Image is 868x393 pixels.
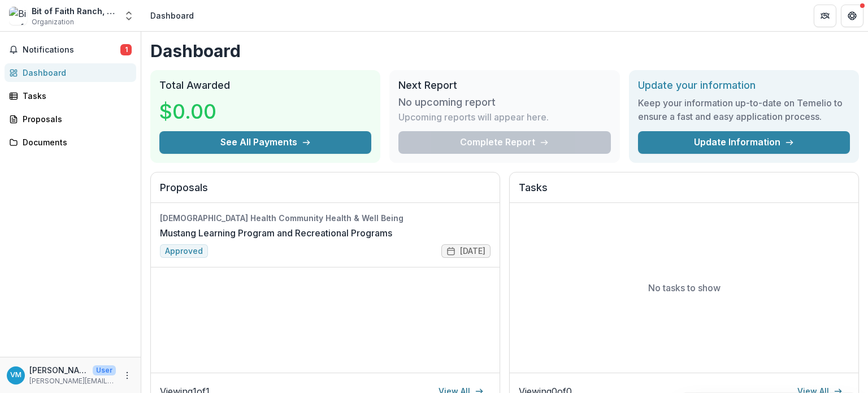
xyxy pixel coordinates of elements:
[150,41,859,61] h1: Dashboard
[160,226,392,240] a: Mustang Learning Program and Recreational Programs
[398,79,610,92] h2: Next Report
[23,113,127,125] div: Proposals
[519,182,849,203] h2: Tasks
[160,182,491,203] h2: Proposals
[5,63,136,82] a: Dashboard
[5,87,136,105] a: Tasks
[841,5,863,27] button: Get Help
[648,281,721,295] p: No tasks to show
[159,79,371,92] h2: Total Awarded
[23,67,127,79] div: Dashboard
[638,96,850,123] h3: Keep your information up-to-date on Temelio to ensure a fast and easy application process.
[23,45,120,55] span: Notifications
[159,96,244,127] h3: $0.00
[93,365,116,375] p: User
[120,369,134,382] button: More
[120,44,132,55] span: 1
[121,5,137,27] button: Open entity switcher
[29,364,88,376] p: [PERSON_NAME]
[5,41,136,59] button: Notifications1
[146,7,198,24] nav: breadcrumb
[638,131,850,154] a: Update Information
[5,110,136,128] a: Proposals
[398,96,496,109] h3: No upcoming report
[23,90,127,102] div: Tasks
[638,79,850,92] h2: Update your information
[814,5,836,27] button: Partners
[23,136,127,148] div: Documents
[32,5,116,17] div: Bit of Faith Ranch, Inc.
[10,372,21,379] div: Vikki Mioduszewski
[29,376,116,386] p: [PERSON_NAME][EMAIL_ADDRESS][PERSON_NAME][DOMAIN_NAME]
[398,110,549,124] p: Upcoming reports will appear here.
[5,133,136,152] a: Documents
[32,17,74,27] span: Organization
[9,7,27,25] img: Bit of Faith Ranch, Inc.
[159,131,371,154] button: See All Payments
[150,10,194,21] div: Dashboard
